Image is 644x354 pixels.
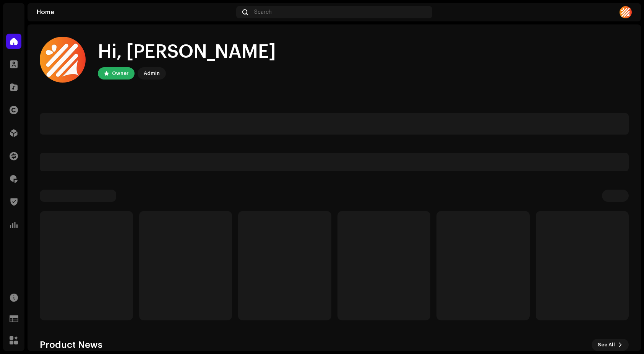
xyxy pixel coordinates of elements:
h3: Product News [40,339,102,351]
img: 1048eac3-76b2-48ef-9337-23e6f26afba7 [40,37,86,83]
button: See All [592,339,629,351]
div: Hi, [PERSON_NAME] [98,40,276,64]
span: See All [598,337,615,352]
img: 1048eac3-76b2-48ef-9337-23e6f26afba7 [620,6,632,18]
div: Admin [144,69,160,78]
span: Search [254,9,272,15]
div: Owner [112,69,128,78]
div: Home [37,9,233,15]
